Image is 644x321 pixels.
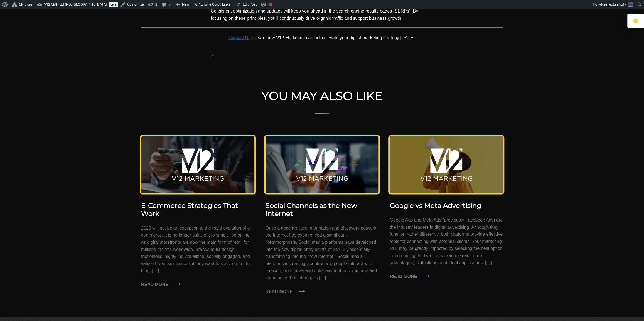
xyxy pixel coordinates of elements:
p: Implementing these on-page SEO strategies can significantly enhance your business’s digital footp... [211,1,433,22]
p: Google Ads and Meta Ads (previously Facebook Ads) are the industry leaders in digital advertising... [390,216,503,266]
h3: E-Commerce Strategies That Work [141,201,254,218]
p: to learn how V12 Marketing can help elevate your digital marketing strategy [DATE]. [211,34,433,41]
p: 2025 will not be an exception to the rapid evolution of e-commerce. It is no longer sufficient to... [141,224,254,274]
iframe: Chat Widget [616,294,644,321]
img: E-Commerce Websites [141,136,254,193]
a: Social Channels as the New Internet Once a decentralized information and discovery network, the I... [266,136,379,295]
p: Once a decentralized information and discovery network, the Internet has experienced a significan... [266,224,379,281]
a: Contact Us [228,35,250,40]
p: Read more [266,288,379,295]
a: Google vs Meta Advertising Google Ads and Meta Ads (previously Facebook Ads) are the industry lea... [390,136,503,295]
p: “` [211,47,433,61]
h2: You May Also Like [149,89,495,103]
a: E-Commerce Strategies That Work 2025 will not be an exception to the rapid evolution of e-commerc... [141,136,254,295]
img: Advertising 2025 [390,136,503,193]
div: Focus keyphrase not set [269,3,272,6]
p: Read more [141,281,254,288]
img: Social Channels 2025 [266,136,379,193]
p: Read more [390,273,503,280]
h3: Google vs Meta Advertising [390,201,503,210]
h3: Social Channels as the New Internet [266,201,379,218]
a: Live [109,2,118,7]
span: reflextuning17 [604,2,626,6]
